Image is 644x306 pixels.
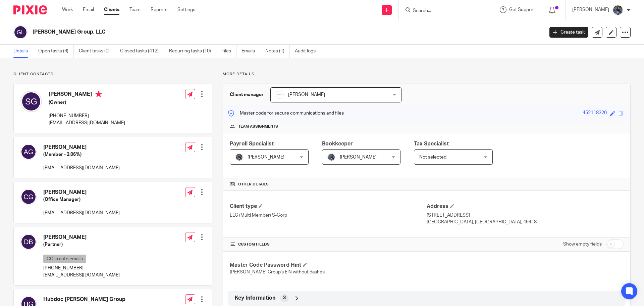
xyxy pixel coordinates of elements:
a: Recurring tasks (10) [169,45,216,58]
h4: Master Code Password Hint [230,262,427,269]
span: [PERSON_NAME] [340,155,377,160]
h4: Address [427,203,624,210]
label: Show empty fields [563,241,602,248]
p: Master code for secure communications and files [228,110,344,117]
img: 20210918_184149%20(2).jpg [235,153,243,161]
span: Bookkeeper [322,141,353,146]
h5: (Partner) [43,241,120,248]
i: Primary [95,91,102,97]
p: More details [223,72,631,77]
a: Client tasks (0) [79,45,115,58]
h2: [PERSON_NAME] Group, LLC [33,29,438,36]
img: svg%3E [20,91,42,112]
img: svg%3E [13,25,28,39]
p: [EMAIL_ADDRESS][DOMAIN_NAME] [43,165,120,171]
p: [STREET_ADDRESS] [427,212,624,219]
h4: Client type [230,203,427,210]
p: [PERSON_NAME] [572,6,609,13]
h4: [PERSON_NAME] [49,91,125,99]
span: Get Support [509,7,535,12]
a: Closed tasks (412) [120,45,164,58]
span: Payroll Specialist [230,141,274,146]
h3: Client manager [230,91,264,98]
div: 452118320 [583,110,607,117]
a: Email [83,6,94,13]
img: svg%3E [20,189,37,205]
p: [PHONE_NUMBER] [49,113,125,119]
p: [EMAIL_ADDRESS][DOMAIN_NAME] [49,120,125,126]
p: LLC (Multi Member) S-Corp [230,212,427,219]
a: Clients [104,6,119,13]
a: Open tasks (6) [38,45,74,58]
span: Key Information [235,295,275,302]
a: Reports [151,6,167,13]
span: [PERSON_NAME] Group's EIN without dashes [230,270,325,274]
span: 3 [283,295,286,301]
img: svg%3E [20,234,37,250]
img: 20210918_184149%20(2).jpg [327,153,335,161]
span: [PERSON_NAME] [248,155,284,160]
span: Tax Specialist [414,141,449,146]
img: svg%3E [20,144,37,160]
p: [GEOGRAPHIC_DATA], [GEOGRAPHIC_DATA], 49418 [427,219,624,225]
h4: [PERSON_NAME] [43,189,120,196]
a: Work [62,6,73,13]
h4: [PERSON_NAME] [43,144,120,151]
h5: (Office Manager) [43,196,120,203]
span: Team assignments [238,124,278,129]
a: Settings [177,6,195,13]
a: Team [129,6,141,13]
a: Notes (1) [265,45,290,58]
img: 20210918_184149%20(2).jpg [612,5,623,15]
h5: (Member - 2.06%) [43,151,120,158]
h5: (Owner) [49,99,125,106]
span: Not selected [419,155,446,160]
a: Create task [549,27,588,38]
img: Pixie [13,5,47,14]
a: Details [13,45,33,58]
p: [PHONE_NUMBER] [43,265,120,271]
a: Audit logs [295,45,321,58]
a: Files [221,45,236,58]
span: Other details [238,182,269,187]
h4: Hubdoc [PERSON_NAME] Group [43,296,125,303]
input: Search [412,8,473,14]
span: [PERSON_NAME] [288,92,325,97]
h4: [PERSON_NAME] [43,234,120,241]
a: Emails [241,45,260,58]
p: Client contacts [13,72,212,77]
h4: CUSTOM FIELDS [230,242,427,247]
p: [EMAIL_ADDRESS][DOMAIN_NAME] [43,210,120,216]
img: _Logo.png [276,91,284,99]
p: [EMAIL_ADDRESS][DOMAIN_NAME] [43,272,120,278]
p: CC in auto emails [43,255,86,263]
